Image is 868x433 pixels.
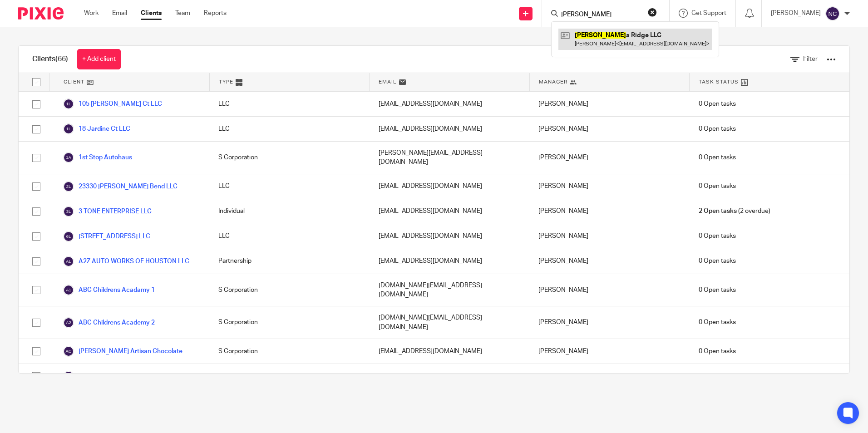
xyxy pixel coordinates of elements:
button: Clear [648,8,657,17]
h1: Clients [32,54,68,64]
span: Task Status [699,78,739,86]
div: [EMAIL_ADDRESS][DOMAIN_NAME] [370,117,529,141]
div: S Corporation [209,339,369,364]
a: ABC Childrens Acadamy 1 [63,285,155,295]
div: Individual [209,364,369,389]
span: 0 Open tasks [699,318,736,327]
input: Select all [28,74,45,91]
div: [EMAIL_ADDRESS][DOMAIN_NAME] [370,224,529,249]
div: LLC [209,92,369,116]
div: S Corporation [209,142,369,174]
div: [EMAIL_ADDRESS][DOMAIN_NAME] [370,199,529,224]
span: 0 Open tasks [699,153,736,162]
a: Email [112,9,127,18]
img: svg%3E [63,152,74,163]
div: [PERSON_NAME] [529,142,689,174]
div: LLC [209,117,369,141]
div: [PERSON_NAME] [529,306,689,339]
div: [PERSON_NAME] [PERSON_NAME] [529,364,689,389]
a: ABC Childrens Academy 2 [63,317,155,328]
a: 105 [PERSON_NAME] Ct LLC [63,98,162,109]
span: (2 overdue) [699,207,770,216]
div: [PERSON_NAME] [529,174,689,199]
span: Type [219,78,233,86]
a: 1st Stop Autohaus [63,152,132,163]
a: 18 Jardine Ct LLC [63,123,130,134]
div: [DOMAIN_NAME][EMAIL_ADDRESS][DOMAIN_NAME] [370,274,529,306]
span: Email [379,78,397,86]
img: Pixie [18,7,64,20]
div: [PERSON_NAME] [529,117,689,141]
a: Clients [141,9,162,18]
img: svg%3E [63,317,74,328]
span: 0 Open tasks [699,182,736,191]
a: Reports [204,9,227,18]
div: LLC [209,224,369,249]
a: Work [84,9,99,18]
img: svg%3E [63,256,74,267]
span: 0 Open tasks [699,256,736,266]
img: svg%3E [63,206,74,217]
div: [PERSON_NAME][EMAIL_ADDRESS][DOMAIN_NAME] [370,142,529,174]
img: svg%3E [63,231,74,242]
div: [PERSON_NAME] [529,339,689,364]
a: Armen's Solutions LLC [63,371,143,382]
div: [PERSON_NAME] [529,249,689,274]
div: S Corporation [209,306,369,339]
span: Filter [803,56,818,62]
a: [PERSON_NAME] Artisan Chocolate [63,346,182,357]
img: svg%3E [63,98,74,109]
div: [PERSON_NAME] [529,199,689,224]
img: svg%3E [63,123,74,134]
div: [EMAIL_ADDRESS][DOMAIN_NAME] [370,364,529,389]
a: [STREET_ADDRESS] LLC [63,231,150,242]
div: Individual [209,199,369,224]
span: (66) [55,55,68,63]
span: 0 Open tasks [699,99,736,108]
a: Team [175,9,190,18]
span: 0 Open tasks [699,372,736,381]
span: 0 Open tasks [699,285,736,295]
div: [PERSON_NAME] [529,92,689,116]
a: + Add client [77,49,121,69]
div: Partnership [209,249,369,274]
span: Manager [539,78,567,86]
div: [EMAIL_ADDRESS][DOMAIN_NAME] [370,339,529,364]
span: 0 Open tasks [699,124,736,133]
input: Search [560,11,642,19]
a: 23330 [PERSON_NAME] Bend LLC [63,181,178,192]
img: svg%3E [63,285,74,295]
span: 2 Open tasks [699,207,737,216]
div: [PERSON_NAME] [529,274,689,306]
img: svg%3E [825,6,840,21]
div: LLC [209,174,369,199]
img: svg%3E [63,181,74,192]
div: S Corporation [209,274,369,306]
div: [EMAIL_ADDRESS][DOMAIN_NAME] [370,92,529,116]
div: [DOMAIN_NAME][EMAIL_ADDRESS][DOMAIN_NAME] [370,306,529,339]
span: Client [64,78,84,86]
span: 0 Open tasks [699,231,736,241]
div: [PERSON_NAME] [529,224,689,249]
img: svg%3E [63,371,74,382]
a: A2Z AUTO WORKS OF HOUSTON LLC [63,256,189,267]
p: [PERSON_NAME] [771,9,821,18]
a: 3 TONE ENTERPRISE LLC [63,206,152,217]
div: [EMAIL_ADDRESS][DOMAIN_NAME] [370,174,529,199]
div: [EMAIL_ADDRESS][DOMAIN_NAME] [370,249,529,274]
span: 0 Open tasks [699,347,736,356]
img: svg%3E [63,346,74,357]
span: Get Support [691,10,726,16]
